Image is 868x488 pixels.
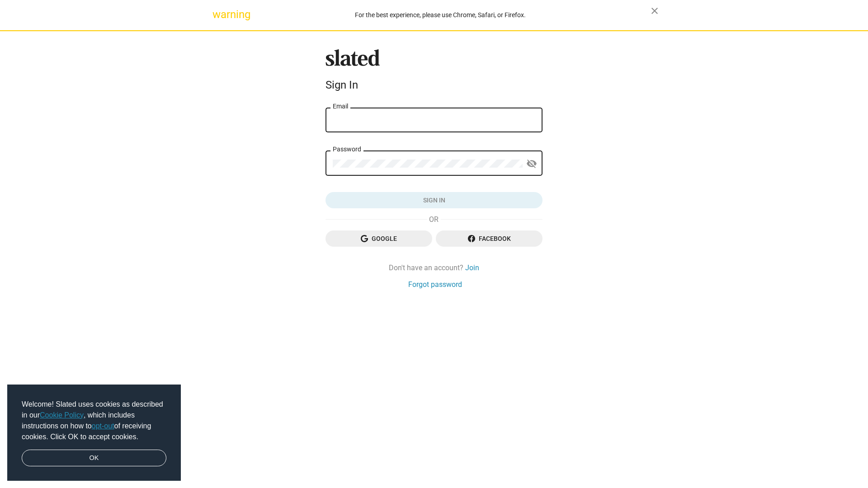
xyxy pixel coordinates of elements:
span: Google [333,230,425,247]
span: Welcome! Slated uses cookies as described in our , which includes instructions on how to of recei... [22,399,166,442]
mat-icon: close [649,5,660,16]
a: Forgot password [408,280,462,289]
a: dismiss cookie message [22,450,166,467]
button: Facebook [436,230,542,247]
mat-icon: visibility_off [526,157,537,171]
mat-icon: warning [212,9,223,20]
span: Facebook [443,230,535,247]
button: Show password [523,155,541,173]
a: opt-out [92,422,114,430]
div: Don't have an account? [325,263,542,272]
sl-branding: Sign In [325,49,542,95]
a: Join [465,263,479,272]
div: cookieconsent [7,385,181,481]
div: Sign In [325,79,542,91]
a: Cookie Policy [40,411,84,419]
div: For the best experience, please use Chrome, Safari, or Firefox. [230,9,651,21]
button: Google [325,230,432,247]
